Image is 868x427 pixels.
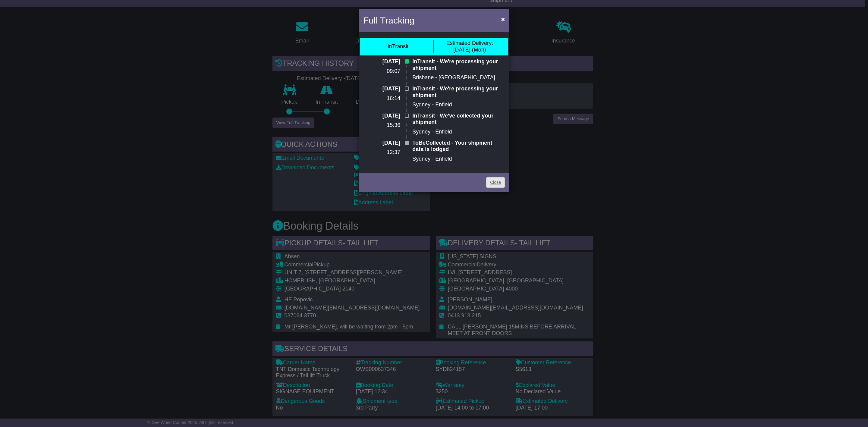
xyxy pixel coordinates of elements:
p: Sydney - Enfield [412,102,505,108]
p: 09:07 [363,68,400,75]
span: × [501,16,505,23]
span: Estimated Delivery: [446,40,493,46]
p: [DATE] [363,113,400,119]
p: [DATE] [363,58,400,65]
h4: Full Tracking [363,14,414,27]
p: 16:14 [363,95,400,102]
a: Close [486,177,505,188]
p: InTransit - We're processing your shipment [412,86,505,99]
button: Close [498,13,508,25]
p: [DATE] [363,86,400,92]
p: 12:37 [363,149,400,156]
p: InTransit - We're processing your shipment [412,58,505,71]
p: Sydney - Enfield [412,156,505,162]
div: [DATE] (Mon) [446,40,493,53]
p: Brisbane - [GEOGRAPHIC_DATA] [412,74,505,81]
div: InTransit [388,43,408,50]
p: InTransit - We've collected your shipment [412,113,505,126]
p: 15:36 [363,122,400,129]
p: Sydney - Enfield [412,129,505,135]
p: ToBeCollected - Your shipment data is lodged [412,140,505,153]
p: [DATE] [363,140,400,146]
